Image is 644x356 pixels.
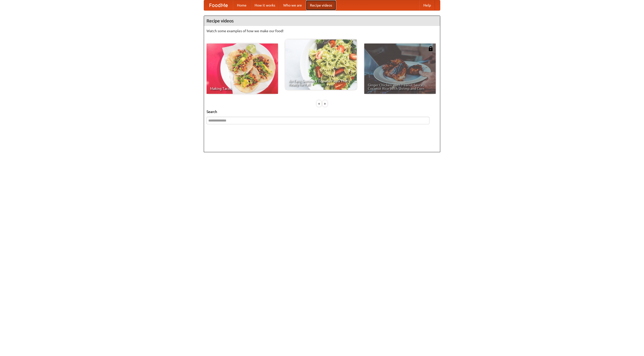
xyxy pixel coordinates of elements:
a: Making Tacos [207,44,278,94]
a: Help [419,0,435,10]
span: An Easy, Summery Tomato Pasta That's Ready for Fall [289,79,353,86]
div: » [323,100,327,107]
a: FoodMe [204,0,233,10]
div: « [317,100,321,107]
a: Who we are [279,0,306,10]
a: Recipe videos [306,0,336,10]
h5: Search [207,109,437,114]
a: An Easy, Summery Tomato Pasta That's Ready for Fall [285,39,357,90]
a: How it works [251,0,279,10]
a: Home [233,0,251,10]
p: Watch some examples of how we make our food! [207,28,437,33]
img: 483408.png [428,46,433,51]
h4: Recipe videos [204,16,440,26]
span: Making Tacos [210,87,274,90]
